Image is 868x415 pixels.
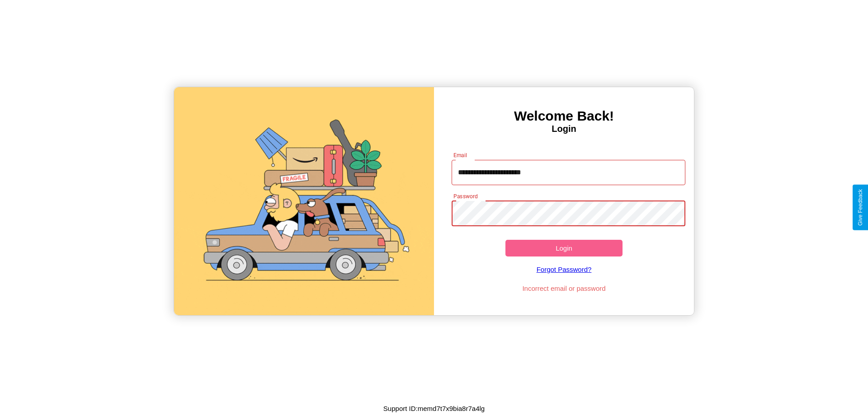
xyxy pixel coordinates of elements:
[453,151,467,159] label: Email
[383,402,485,415] p: Support ID: memd7t7x9bia8r7a4lg
[174,87,434,315] img: gif
[447,282,681,294] p: Incorrect email or password
[857,189,863,226] div: Give Feedback
[434,108,694,124] h3: Welcome Back!
[505,240,623,256] button: Login
[453,192,477,200] label: Password
[434,124,694,134] h4: Login
[447,256,681,282] a: Forgot Password?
